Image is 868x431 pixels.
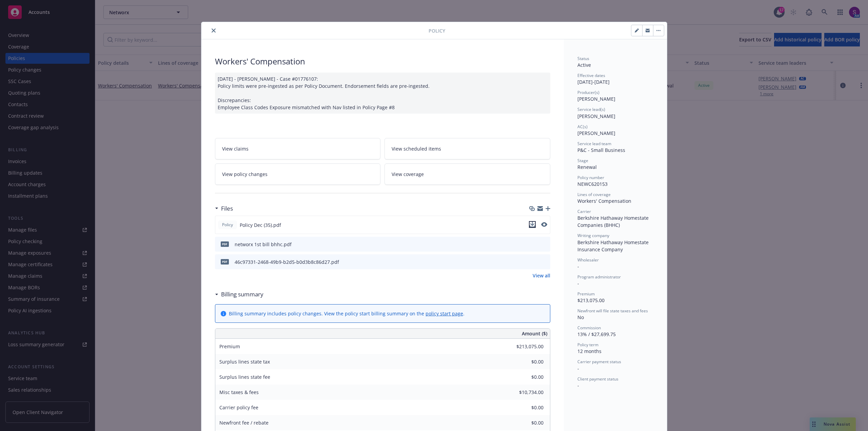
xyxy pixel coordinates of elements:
span: Carrier [577,209,591,214]
button: preview file [541,222,547,227]
a: View scheduled items [384,138,550,159]
button: download file [531,241,536,248]
span: [PERSON_NAME] [577,96,615,102]
span: [PERSON_NAME] [577,130,615,136]
span: Program administrator [577,274,621,280]
span: Newfront fee / rebate [219,419,269,426]
span: 13% / $27,699.75 [577,331,616,337]
span: No [577,314,584,320]
div: [DATE] - [PERSON_NAME] - Case #01776107: Policy limits were pre-ingested as per Policy Document. ... [215,73,550,114]
span: Premium [219,343,240,350]
span: $213,075.00 [577,297,605,303]
div: 46c97331-2468-49b9-b2d5-b0d3b8c86d27.pdf [235,258,339,266]
div: Workers' Compensation [215,56,550,67]
span: Wholesaler [577,257,599,263]
input: 0.00 [504,387,548,397]
input: 0.00 [504,341,548,352]
div: [DATE] - [DATE] [577,73,653,85]
span: - [577,280,579,287]
input: 0.00 [504,418,548,428]
button: preview file [541,241,548,248]
h3: Billing summary [221,290,263,299]
div: Workers' Compensation [577,197,653,204]
span: Policy [221,222,234,228]
span: View claims [222,145,249,152]
button: preview file [541,258,548,266]
span: Berkshire Hathaway Homestate Companies (BHHC) [577,215,650,228]
span: pdf [221,241,229,247]
span: Berkshire Hathaway Homestate Insurance Company [577,239,650,253]
span: Client payment status [577,376,618,382]
span: Service lead team [577,141,611,146]
button: download file [531,258,536,266]
div: Billing summary includes policy changes. View the policy start billing summary on the . [229,310,465,317]
span: - [577,382,579,389]
span: AC(s) [577,124,588,130]
span: P&C - Small Business [577,147,625,153]
span: Producer(s) [577,90,599,95]
span: View scheduled items [392,145,441,152]
span: - [577,365,579,372]
a: View all [533,272,550,279]
button: download file [529,221,536,228]
span: Policy [429,27,445,34]
span: View policy changes [222,171,268,178]
span: 12 months [577,348,601,354]
span: Carrier policy fee [219,404,258,411]
input: 0.00 [504,372,548,382]
span: Effective dates [577,73,605,78]
button: preview file [541,221,547,229]
span: Lines of coverage [577,192,611,197]
span: Surplus lines state tax [219,358,270,365]
span: Writing company [577,233,609,238]
a: View claims [215,138,381,159]
a: View policy changes [215,163,381,185]
span: Misc taxes & fees [219,389,259,395]
span: pdf [221,259,229,264]
span: [PERSON_NAME] [577,113,615,119]
span: Premium [577,291,595,297]
span: Stage [577,158,588,163]
input: 0.00 [504,357,548,367]
div: Files [215,204,233,213]
a: policy start page [426,310,463,317]
span: Surplus lines state fee [219,374,270,380]
span: Policy number [577,175,604,180]
span: Active [577,62,591,68]
span: Status [577,56,589,61]
span: Policy term [577,342,598,348]
span: View coverage [392,171,424,178]
div: networx 1st bill bhhc.pdf [235,241,292,248]
span: Service lead(s) [577,106,605,112]
span: Newfront will file state taxes and fees [577,308,648,314]
input: 0.00 [504,403,548,413]
button: close [210,26,218,35]
span: Amount ($) [522,330,547,337]
span: Commission [577,325,601,331]
span: Renewal [577,164,597,170]
span: - [577,263,579,270]
span: Policy Dec (35).pdf [240,221,281,229]
h3: Files [221,204,233,213]
button: download file [529,221,536,229]
span: Carrier payment status [577,359,621,365]
span: NEWC620153 [577,181,608,187]
a: View coverage [384,163,550,185]
div: Billing summary [215,290,263,299]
